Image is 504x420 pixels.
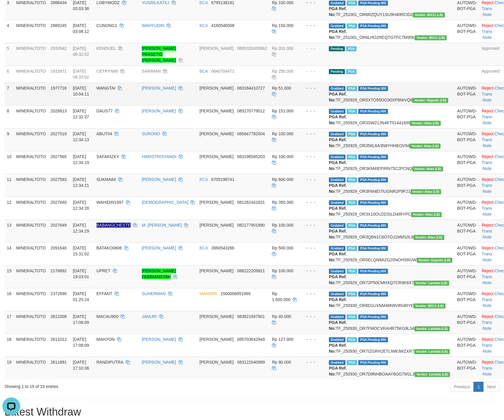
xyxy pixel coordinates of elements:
span: [DATE] 15:31:02 [73,246,89,256]
td: TF_250929_OR3Q6N1C6O7OJ1MM10L8 [327,219,455,242]
span: 2176892 [50,268,67,273]
span: Nama rekening ada tanda titik/strip, harap diedit [96,223,131,227]
span: 2027583 [50,177,67,182]
td: 12 [4,197,14,219]
a: Note [483,372,492,376]
b: PGA Ref. No: [329,160,347,171]
a: Reject [482,223,494,227]
span: Rp 100.000 [272,131,293,136]
a: Note [483,303,492,308]
span: BCA [199,0,208,5]
td: 15 [4,265,14,288]
span: Pending [329,46,345,51]
span: [DATE] 01:25:24 [73,291,89,302]
a: Reject [482,268,494,273]
span: Marked by bylanggota2 [347,132,357,137]
span: Rp 100.000 [272,223,293,227]
span: Grabbed [329,155,345,160]
span: Marked by bylanggota2 [347,23,357,28]
td: TF_250929_OR3X10OU2DSILD4IRYPC [327,197,455,219]
span: [DATE] 03:08:12 [73,23,89,34]
td: 8 [4,105,14,128]
span: Rp 150.000 [272,23,293,28]
b: PGA Ref. No: [329,252,347,262]
span: Rp 100.000 [272,154,293,159]
span: CUNONG1 [96,23,117,28]
a: [PERSON_NAME] FEBRIANSYAH [142,268,176,279]
span: Marked by bylanggota2 [347,200,357,205]
b: PGA Ref. No: [329,297,347,308]
span: Copy 6705198741 to clipboard [211,177,234,182]
span: 1977716 [50,86,67,90]
a: Note [483,326,492,331]
span: Rp 100.000 [272,0,293,5]
span: [PERSON_NAME] [199,131,234,136]
a: Reject [482,200,494,205]
div: - - - [302,45,324,51]
a: Note [483,257,492,262]
span: 2933971 [50,69,67,74]
div: - - - [302,176,324,182]
span: [DATE] 12:34:13 [73,131,89,142]
span: Marked by bylanggota2 [347,1,357,6]
span: Grabbed [329,109,345,114]
span: Copy 6795138181 to clipboard [211,0,234,5]
b: PGA Ref. No: [329,183,347,194]
span: Grabbed [329,223,345,228]
td: 13 [4,219,14,242]
span: [PERSON_NAME] [199,200,234,205]
div: - - - [302,245,324,251]
td: 10 [4,151,14,174]
b: PGA Ref. No: [329,29,347,40]
a: Note [483,280,492,285]
td: AUTOWD-BOT-PGA [455,219,479,242]
b: PGA Ref. No: [329,114,347,125]
a: [PERSON_NAME] [142,86,176,90]
td: MINERALTOTO [14,174,48,197]
td: MINERALTOTO [14,66,48,82]
span: 2027565 [50,154,67,159]
b: PGA Ref. No: [329,229,347,239]
span: Vendor URL: https://dashboard.q2checkout.com/secure [417,258,453,263]
td: AUTOWD-BOT-PGA [455,105,479,128]
span: Vendor URL: https://dashboard.q2checkout.com/secure [411,189,441,194]
a: Reject [482,360,494,365]
td: TF_250929_OR3FM4EI7IUGNR2P9F21 [327,174,455,197]
span: Marked by bylanggota1 [347,292,357,297]
span: [DATE] 10:04:11 [73,86,89,96]
a: Note [483,98,492,102]
div: - - - [302,154,324,160]
div: - - - [302,68,324,74]
span: ABUT04 [96,131,112,136]
div: - - - [302,199,324,205]
span: Vendor URL: https://dashboard.q2checkout.com/secure [411,212,442,217]
b: PGA Ref. No: [329,92,347,102]
td: AUTOWD-BOT-PGA [455,174,479,197]
td: 16 [4,288,14,311]
a: Note [483,12,492,17]
span: PGA Pending [358,200,388,205]
td: MINERALTOTO [14,105,48,128]
span: Vendor URL: https://dashboard.q2checkout.com/secure [412,98,448,103]
button: Open LiveChat chat widget [2,2,20,20]
span: CETRYN86 [96,69,118,74]
a: Reject [482,314,494,319]
td: AUTOWD-BOT-PGA [455,265,479,288]
a: Reject [482,86,494,90]
span: [PERSON_NAME] [199,223,234,227]
a: Note [483,143,492,148]
span: Vendor URL: https://dashboard.q2checkout.com/secure [414,281,449,286]
a: [PERSON_NAME] [142,109,176,113]
span: Marked by bylanggota2 [347,86,357,91]
span: Rp 500.000 [272,246,293,250]
span: WANGTAI [96,86,115,90]
span: Rp 151.000 [272,109,293,113]
span: [DATE] 12:34:21 [73,177,89,188]
span: PGA Pending [358,1,388,6]
span: [PERSON_NAME] [199,86,234,90]
div: - - - [302,314,324,319]
span: [DATE] 03:03:36 [73,0,89,11]
td: AUTOWD-BOT-PGA [455,82,479,105]
span: Pending [329,69,345,74]
span: 2027649 [50,223,67,227]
